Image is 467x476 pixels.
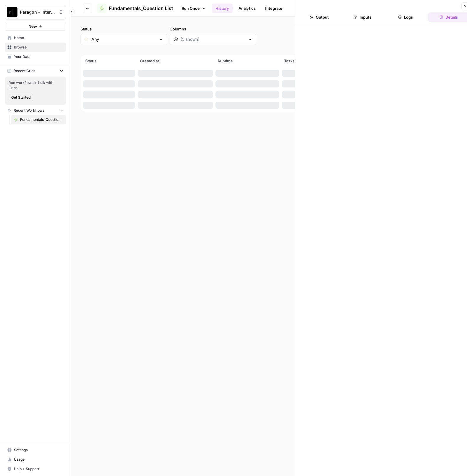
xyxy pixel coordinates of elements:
[136,55,214,68] th: Created at
[7,7,17,17] img: Paragon - Internal Usage Logo
[14,35,63,40] span: Home
[5,5,66,20] button: Workspace: Paragon - Internal Usage
[20,9,56,15] span: Paragon - Internal Usage
[262,4,286,13] a: Integrate
[5,52,66,61] a: Your Data
[5,66,66,75] button: Recent Grids
[5,33,66,43] a: Home
[91,36,156,42] input: Any
[14,457,63,462] span: Usage
[299,12,340,22] button: Output
[14,54,63,59] span: Your Data
[178,3,210,13] a: Run Once
[5,22,66,31] button: New
[235,4,259,13] a: Analytics
[20,117,63,122] span: Fundamentals_Question List
[181,36,245,42] input: (5 shown)
[5,445,66,455] a: Settings
[11,95,30,100] span: Get Started
[14,45,63,50] span: Browse
[97,4,173,13] a: Fundamentals_Question List
[342,12,383,22] button: Inputs
[5,464,66,474] button: Help + Support
[28,23,37,29] span: New
[14,68,35,74] span: Recent Grids
[214,55,281,68] th: Runtime
[14,108,44,113] span: Recent Workflows
[281,55,333,68] th: Tasks
[14,447,63,453] span: Settings
[80,26,167,32] label: Status
[82,55,136,68] th: Status
[385,12,426,22] button: Logs
[9,80,62,91] span: Run workflows in bulk with Grids
[5,106,66,115] button: Recent Workflows
[9,94,33,101] button: Get Started
[170,26,256,32] label: Columns
[5,43,66,52] a: Browse
[5,455,66,464] a: Usage
[14,466,63,472] span: Help + Support
[11,115,66,124] a: Fundamentals_Question List
[109,5,173,12] span: Fundamentals_Question List
[212,4,233,13] a: History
